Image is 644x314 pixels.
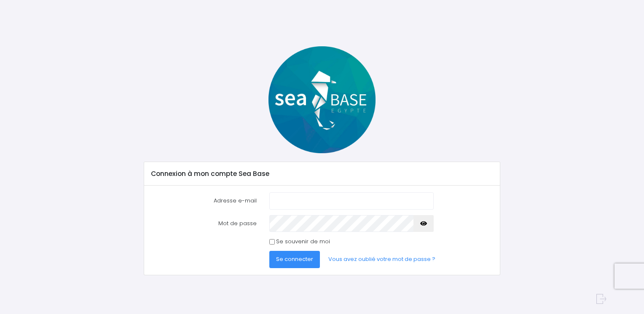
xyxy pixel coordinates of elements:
label: Mot de passe [145,215,263,232]
button: Se connecter [269,251,320,268]
span: Se connecter [276,255,313,263]
label: Se souvenir de moi [276,237,330,246]
a: Vous avez oublié votre mot de passe ? [322,251,442,268]
div: Connexion à mon compte Sea Base [144,162,499,186]
label: Adresse e-mail [145,192,263,209]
